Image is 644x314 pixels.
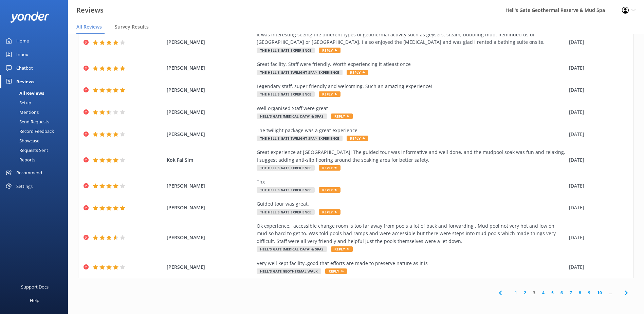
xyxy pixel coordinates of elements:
span: Reply [319,187,341,193]
div: [DATE] [569,182,625,190]
div: Send Requests [4,117,49,126]
div: Reports [4,155,35,164]
a: 9 [585,290,594,296]
div: [DATE] [569,130,625,138]
span: [PERSON_NAME] [167,182,253,190]
a: Reports [4,155,68,164]
div: [DATE] [569,64,625,72]
div: Well organised Staff were great [257,105,566,112]
div: [DATE] [569,108,625,116]
span: The Hell's Gate Experience [257,48,315,53]
span: Reply [319,91,341,97]
a: 4 [539,290,548,296]
span: Kok Fai Sim [167,156,253,164]
div: Home [16,34,29,48]
a: All Reviews [4,88,68,98]
div: Settings [16,179,33,193]
a: 7 [566,290,575,296]
div: Help [30,294,39,307]
div: Mentions [4,107,39,117]
span: Reply [319,209,341,215]
a: Record Feedback [4,126,68,136]
div: It was interesting seeing the different types of geothermal activity such as geysers, steam, bubb... [257,31,566,46]
span: All Reviews [76,23,102,30]
img: yonder-white-logo.png [10,12,49,23]
span: [PERSON_NAME] [167,86,253,94]
span: Reply [347,70,368,75]
span: The Hell's Gate Experience [257,187,315,193]
a: 6 [557,290,566,296]
div: Legendary staff, super friendly and welcoming. Such an amazing experience! [257,83,566,90]
div: Reviews [16,75,34,88]
div: Great facility. Staff were friendly. Worth experiencing it atleast once [257,60,566,68]
div: Showcase [4,136,39,145]
div: The twilight package was a great experience [257,127,566,134]
a: 1 [511,290,520,296]
div: Very well kept facility..good that efforts are made to preserve nature as it is [257,260,566,267]
div: [DATE] [569,156,625,164]
div: All Reviews [4,88,44,98]
span: The Hell's Gate Experience [257,209,315,215]
span: THE HELL'S GATE TWILIGHT SPA™ EXPERIENCE [257,70,343,75]
a: 10 [594,290,605,296]
div: Recommend [16,166,42,179]
div: Thx [257,178,566,186]
span: Reply [331,114,353,119]
div: [DATE] [569,86,625,94]
a: Setup [4,98,68,107]
a: Send Requests [4,117,68,126]
span: Survey Results [115,23,149,30]
a: 5 [548,290,557,296]
span: [PERSON_NAME] [167,204,253,211]
a: 8 [575,290,585,296]
span: [PERSON_NAME] [167,108,253,116]
span: [PERSON_NAME] [167,130,253,138]
span: Reply [347,136,368,141]
span: The Hell's Gate Experience [257,91,315,97]
span: [PERSON_NAME] [167,64,253,72]
div: Chatbot [16,61,33,75]
div: Record Feedback [4,126,54,136]
span: Reply [319,165,341,171]
a: Mentions [4,107,68,117]
div: Inbox [16,48,28,61]
span: ... [605,290,615,296]
span: [PERSON_NAME] [167,38,253,46]
span: Hell's Gate Geothermal Walk [257,268,321,274]
div: Requests Sent [4,145,48,155]
span: The Hell's Gate Experience [257,165,315,171]
a: Requests Sent [4,145,68,155]
div: Great experience at [GEOGRAPHIC_DATA]! The guided tour was informative and well done, and the mud... [257,149,566,164]
div: [DATE] [569,234,625,241]
a: 2 [520,290,530,296]
span: Reply [331,246,353,252]
h3: Reviews [76,5,104,16]
a: 3 [530,290,539,296]
div: Guided tour was great. [257,200,566,208]
div: Setup [4,98,31,107]
div: Ok experience, accessible change room is too far away from pools a lot of back and forwarding . M... [257,222,566,245]
span: Hell's Gate [MEDICAL_DATA] & Spas [257,114,327,119]
a: Showcase [4,136,68,145]
div: [DATE] [569,38,625,46]
span: [PERSON_NAME] [167,263,253,271]
span: Reply [325,268,347,274]
div: [DATE] [569,204,625,211]
span: THE HELL'S GATE TWILIGHT SPA™ EXPERIENCE [257,136,343,141]
span: Reply [319,48,341,53]
span: Hell's Gate [MEDICAL_DATA] & Spas [257,246,327,252]
div: [DATE] [569,263,625,271]
div: Support Docs [21,280,49,294]
span: [PERSON_NAME] [167,234,253,241]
